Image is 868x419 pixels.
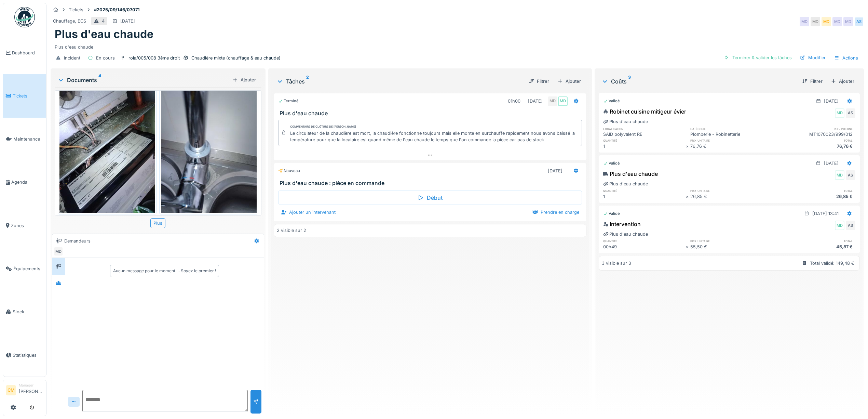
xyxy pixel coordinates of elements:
div: rola/005/008 3ème droit [128,55,180,61]
div: Modifier [797,53,828,62]
h6: catégorie [690,127,773,131]
div: 2 visible sur 2 [277,227,306,234]
div: 76,76 € [690,143,773,149]
div: [DATE] [824,98,839,104]
sup: 3 [628,77,631,86]
li: CM [6,385,16,395]
div: MD [835,108,844,118]
div: Le circulateur de la chaudière est mort, la chaudière fonctionne toujours mais elle monte en surc... [290,130,579,143]
span: Stock [13,309,43,315]
div: En cours [96,55,115,61]
div: MD [558,96,568,106]
h6: quantité [603,239,686,243]
div: Terminé [278,98,299,104]
h3: Plus d'eau chaude : pièce en commande [280,180,583,186]
h6: localisation [603,127,686,131]
div: Plus d'eau chaude [603,181,648,187]
div: Tâches [276,77,523,86]
div: Prendre en charge [530,208,582,217]
div: Plus d'eau chaude [603,170,658,178]
div: Ajouter [230,75,259,84]
div: 01h00 [508,98,520,104]
a: Dashboard [3,31,46,74]
div: × [686,244,690,250]
div: × [686,193,690,200]
div: Plus d'eau chaude [603,118,648,125]
div: IMG_20250910_140152_674.jpg [159,214,258,221]
div: Intervention [603,220,641,228]
img: 74b7lqe7mfkmbuyfavthp9ewibgt [161,86,256,213]
h6: total [773,188,855,193]
div: Chauffage, ECS [53,18,86,24]
div: MT1070023/999/012 [773,131,855,138]
div: MD [835,221,844,230]
div: [DATE] [548,168,562,174]
div: Actions [831,53,861,63]
div: Manager [19,383,43,388]
div: MD [843,17,853,26]
a: Maintenance [3,118,46,161]
div: Terminer & valider les tâches [721,53,795,62]
div: Filtrer [526,77,552,86]
div: 4 [102,18,105,24]
a: Tickets [3,74,46,117]
span: Zones [11,222,43,229]
a: Zones [3,204,46,247]
span: Maintenance [13,136,43,142]
div: 76,76 € [773,143,855,149]
div: 1 [603,193,686,200]
sup: 4 [98,76,101,84]
strong: #2025/09/146/07071 [91,6,143,13]
h6: ref. interne [773,127,855,131]
h6: prix unitaire [690,138,773,143]
h6: quantité [603,138,686,143]
span: Dashboard [12,50,43,56]
div: [DATE] [824,160,839,167]
div: Nouveau [278,168,300,174]
div: Ajouter [828,77,857,86]
span: Tickets [13,93,43,99]
div: Documents [57,76,230,84]
div: Tickets [69,6,83,13]
div: Validé [603,211,620,217]
div: Coûts [601,77,797,86]
div: MD [832,17,842,26]
div: × [686,143,690,149]
div: MD [822,17,831,26]
div: MD [548,96,557,106]
a: Statistiques [3,333,46,377]
h6: quantité [603,188,686,193]
div: Chaudière mixte (chauffage & eau chaude) [191,55,281,61]
div: 26,85 € [773,193,855,200]
div: Plus [150,218,165,228]
div: SAID polyvalent RE [603,131,686,138]
a: Équipements [3,247,46,290]
div: Incident [64,55,80,61]
div: Total validé: 149,48 € [810,260,854,266]
div: 3 visible sur 3 [602,260,631,266]
span: Équipements [13,265,43,272]
div: MD [54,247,63,256]
div: IMG_20250910_135325_234.jpg [58,214,157,221]
h3: Plus d'eau chaude [280,110,583,117]
div: Ajouter un intervenant [278,208,338,217]
h6: prix unitaire [690,239,773,243]
div: Commentaire de clôture de [PERSON_NAME] [290,125,356,129]
div: Validé [603,160,620,166]
div: Plus d'eau chaude [55,41,860,50]
div: AS [846,170,855,180]
h6: prix unitaire [690,188,773,193]
div: Plus d'eau chaude [603,231,648,237]
div: Robinet cuisine mitigeur évier [603,107,686,116]
img: 40uatxsbxp9e3smnds8lzm9hwa1u [59,86,155,213]
a: Agenda [3,161,46,204]
div: MD [800,17,809,26]
div: [DATE] 13:41 [812,210,839,217]
div: 00h49 [603,244,686,250]
div: Plomberie - Robinetterie [690,131,773,138]
div: 1 [603,143,686,149]
div: AS [854,17,864,26]
div: Ajouter [555,77,584,86]
span: Agenda [11,179,43,185]
div: AS [846,221,855,230]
